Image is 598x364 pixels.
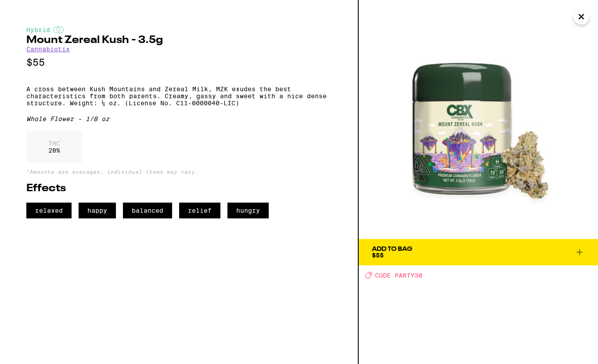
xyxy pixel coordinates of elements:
[5,6,63,13] span: Hi. Need any help?
[372,252,384,259] span: $55
[26,35,331,46] h2: Mount Zereal Kush - 3.5g
[372,246,412,252] div: Add To Bag
[26,131,82,163] div: 28 %
[573,9,589,25] button: Close
[227,203,269,218] span: hungry
[179,203,220,218] span: relief
[26,86,331,107] p: A cross between Kush Mountains and Zereal Milk, MZK exudes the best characteristics from both par...
[26,46,70,53] a: Cannabiotix
[53,26,64,33] img: hybridColor.svg
[359,239,598,265] button: Add To Bag$55
[375,272,422,279] span: CODE PARTY30
[48,140,60,147] p: THC
[26,169,331,175] p: *Amounts are averages, individual items may vary.
[123,203,172,218] span: balanced
[26,115,331,122] div: Whole Flower - 1/8 oz
[26,57,331,68] p: $55
[79,203,116,218] span: happy
[26,183,331,194] h2: Effects
[26,26,331,33] div: Hybrid
[26,203,72,218] span: relaxed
